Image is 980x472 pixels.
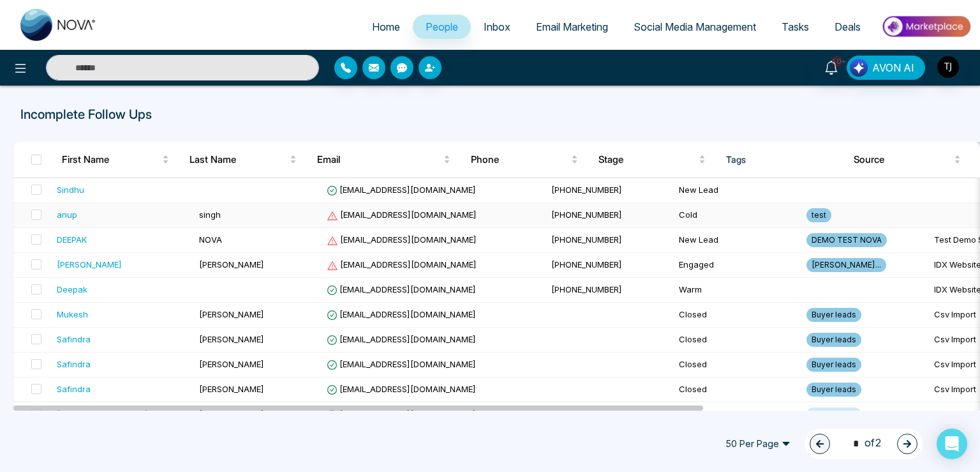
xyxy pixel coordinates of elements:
[372,20,400,33] span: Home
[551,185,622,195] span: [PHONE_NUMBER]
[806,383,861,397] span: Buyer leads
[57,233,87,246] div: DEEPAK
[57,333,91,346] div: Safindra
[327,284,476,294] span: [EMAIL_ADDRESS][DOMAIN_NAME]
[937,429,967,459] div: Open Intercom Messenger
[769,15,822,39] a: Tasks
[782,20,809,33] span: Tasks
[822,15,873,39] a: Deals
[806,358,861,372] span: Buyer leads
[598,152,696,167] span: Stage
[426,20,458,33] span: People
[674,228,801,253] td: New Lead
[674,402,801,427] td: Closed
[523,15,621,39] a: Email Marketing
[835,20,861,33] span: Deals
[674,203,801,228] td: Cold
[179,142,307,178] th: Last Name
[674,278,801,303] td: Warm
[674,328,801,353] td: Closed
[327,334,476,344] span: [EMAIL_ADDRESS][DOMAIN_NAME]
[850,59,868,77] img: Lead Flow
[317,152,441,167] span: Email
[461,142,588,178] th: Phone
[57,208,77,221] div: anup
[588,142,716,178] th: Stage
[847,56,925,80] button: AVON AI
[471,15,523,39] a: Inbox
[199,234,222,245] span: NOVA
[806,333,861,347] span: Buyer leads
[843,142,971,178] th: Source
[307,142,461,178] th: Email
[327,185,476,195] span: [EMAIL_ADDRESS][DOMAIN_NAME]
[62,152,160,167] span: First Name
[57,183,84,196] div: Sindhu
[57,308,88,321] div: Mukesh
[413,15,471,39] a: People
[674,178,801,203] td: New Lead
[327,359,476,369] span: [EMAIL_ADDRESS][DOMAIN_NAME]
[674,303,801,328] td: Closed
[551,234,622,245] span: [PHONE_NUMBER]
[189,152,287,167] span: Last Name
[634,20,756,33] span: Social Media Management
[872,60,914,75] span: AVON AI
[199,384,264,394] span: [PERSON_NAME]
[551,259,622,270] span: [PHONE_NUMBER]
[327,384,476,394] span: [EMAIL_ADDRESS][DOMAIN_NAME]
[327,209,477,220] span: [EMAIL_ADDRESS][DOMAIN_NAME]
[551,209,622,220] span: [PHONE_NUMBER]
[327,309,476,319] span: [EMAIL_ADDRESS][DOMAIN_NAME]
[674,253,801,278] td: Engaged
[57,358,91,370] div: Safindra
[359,15,413,39] a: Home
[621,15,769,39] a: Social Media Management
[831,56,843,67] span: 10+
[880,12,972,41] img: Market-place.gif
[327,259,477,270] span: [EMAIL_ADDRESS][DOMAIN_NAME]
[199,334,264,344] span: [PERSON_NAME]
[471,152,568,167] span: Phone
[20,9,97,41] img: Nova CRM Logo
[806,258,886,272] span: [PERSON_NAME]...
[484,20,510,33] span: Inbox
[57,258,122,271] div: [PERSON_NAME]
[716,142,843,178] th: Tags
[806,233,887,247] span: DEMO TEST NOVA
[199,259,264,270] span: [PERSON_NAME]
[845,435,882,452] span: of 2
[199,209,221,220] span: singh
[806,308,861,322] span: Buyer leads
[199,309,264,319] span: [PERSON_NAME]
[536,20,608,33] span: Email Marketing
[716,434,799,454] span: 50 Per Page
[57,383,91,395] div: Safindra
[327,234,477,245] span: [EMAIL_ADDRESS][DOMAIN_NAME]
[816,56,847,78] a: 10+
[674,377,801,402] td: Closed
[20,105,960,124] p: Incomplete Follow Ups
[551,284,622,294] span: [PHONE_NUMBER]
[854,152,951,167] span: Source
[57,283,87,296] div: Deepak
[199,359,264,369] span: [PERSON_NAME]
[937,56,959,78] img: User Avatar
[674,353,801,377] td: Closed
[806,208,831,222] span: test
[52,142,179,178] th: First Name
